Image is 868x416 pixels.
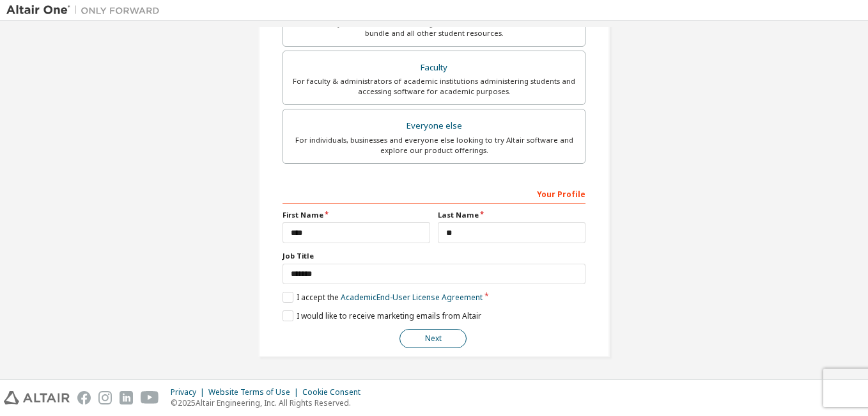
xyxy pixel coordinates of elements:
button: Next [399,329,467,348]
a: Academic End-User License Agreement [341,292,483,303]
img: Altair One [6,4,166,17]
div: Cookie Consent [302,387,368,397]
div: Faculty [291,59,577,77]
div: Your Profile [283,183,585,204]
img: altair_logo.svg [4,391,70,404]
div: Everyone else [291,117,577,135]
label: I would like to receive marketing emails from Altair [283,310,481,321]
p: © 2025 Altair Engineering, Inc. All Rights Reserved. [171,397,368,408]
div: Website Terms of Use [208,387,302,397]
label: I accept the [283,292,483,303]
img: youtube.svg [141,391,159,404]
div: For faculty & administrators of academic institutions administering students and accessing softwa... [291,76,577,97]
div: For individuals, businesses and everyone else looking to try Altair software and explore our prod... [291,135,577,156]
img: linkedin.svg [120,391,133,404]
label: Job Title [283,251,585,261]
label: Last Name [438,210,585,220]
div: For currently enrolled students looking to access the free Altair Student Edition bundle and all ... [291,18,577,38]
img: facebook.svg [77,391,91,404]
div: Privacy [171,387,208,397]
img: instagram.svg [98,391,112,404]
label: First Name [283,210,430,220]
